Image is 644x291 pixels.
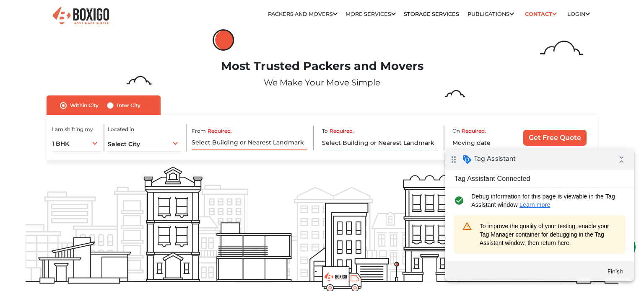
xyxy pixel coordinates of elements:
[70,100,99,111] label: Within City
[8,8,25,25] img: whatsapp-icon.svg
[322,127,328,135] label: To
[268,11,338,17] a: Packers and Movers
[467,11,514,17] a: Publications
[26,76,618,89] p: We Make Your Move Simple
[567,11,590,17] a: Login
[52,126,93,133] label: I am shifting my
[404,11,459,17] a: Storage Services
[15,69,29,85] i: warning_amber
[74,52,105,59] a: Learn more
[52,5,110,26] img: Boxigo
[452,136,510,150] input: Moving date
[345,11,396,17] a: More services
[168,2,184,19] i: Collapse debug badge
[155,115,185,130] button: Finish
[26,43,175,60] span: Debug information for this page is viewable in the Tag Assistant window
[108,126,134,133] label: Located in
[117,100,140,111] label: Inter City
[192,136,307,150] input: Select Building or Nearest Landmark
[52,140,69,147] span: 1 BHK
[192,127,206,135] label: From
[26,59,618,73] h1: Most Trusted Packers and Movers
[7,43,21,60] i: check_circle
[322,136,437,150] input: Select Building or Nearest Landmark
[108,140,140,148] span: Select City
[462,127,486,135] label: Required.
[34,73,172,98] span: To improve the quality of your testing, enable your Tag Manager container for debugging in the Ta...
[523,130,587,146] input: Get Free Quote
[29,5,70,14] span: Tag Assistant
[208,127,232,135] label: Required.
[522,8,559,21] a: Contact
[330,127,354,135] label: Required.
[452,127,460,135] label: On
